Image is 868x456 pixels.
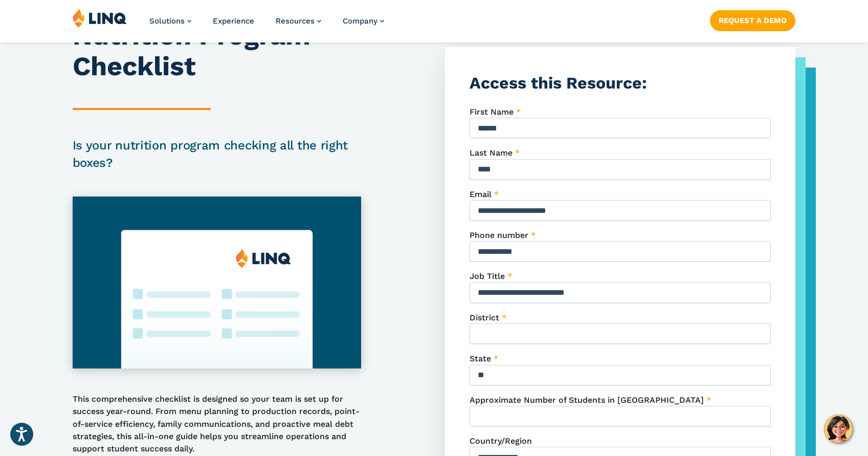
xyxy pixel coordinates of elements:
span: Phone number [470,230,528,240]
nav: Primary Navigation [149,8,384,42]
nav: Button Navigation [710,8,795,31]
img: LINQ | K‑12 Software [73,8,127,28]
button: Hello, have a question? Let’s chat. [824,415,853,443]
span: First Name [470,107,514,117]
span: Company [343,16,377,26]
h3: Access this Resource: [470,72,771,95]
span: Resources [276,16,315,26]
p: This comprehensive checklist is designed so your team is set up for success year-round. From menu... [73,393,361,455]
a: Solutions [149,16,191,26]
a: Resources [276,16,321,26]
img: Checklist Thumbnail [73,197,361,368]
a: Request a Demo [710,10,795,31]
h2: Is your nutrition program checking all the right boxes? [73,137,361,171]
span: Email [470,189,492,199]
a: Company [343,16,384,26]
span: Job Title [470,271,505,281]
span: Last Name [470,148,513,158]
span: District [470,313,499,322]
span: Country/Region [470,436,532,446]
a: Experience [213,16,254,26]
span: Approximate Number of Students in [GEOGRAPHIC_DATA] [470,395,704,405]
span: State [470,354,491,363]
span: Solutions [149,16,185,26]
